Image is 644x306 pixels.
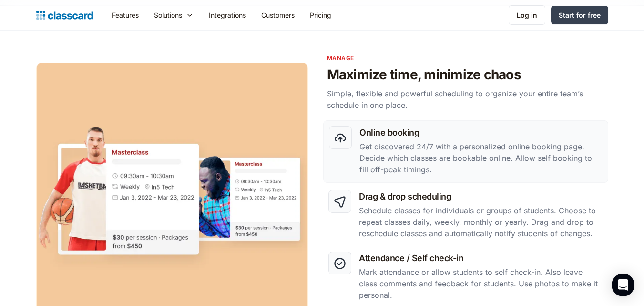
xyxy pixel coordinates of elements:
p: Mark attendance or allow students to self check-in. Also leave class comments and feedback for st... [359,266,603,301]
div: Open Intercom Messenger [612,274,634,296]
p: Manage [327,53,608,63]
p: Schedule classes for individuals or groups of students. Choose to repeat classes daily, weekly, m... [359,205,603,239]
h3: Online booking [359,126,602,139]
h2: Maximize time, minimize chaos [327,66,608,83]
div: Start for free [559,10,601,20]
p: Get discovered 24/7 with a personalized online booking page. Decide which classes are bookable on... [359,141,602,175]
a: Start for free [551,6,608,24]
div: Solutions [146,4,201,26]
h3: Drag & drop scheduling [359,190,603,203]
div: Solutions [154,10,182,20]
a: Customers [254,4,302,26]
a: Pricing [302,4,339,26]
a: home [36,9,93,22]
div: Log in [517,10,537,20]
a: Integrations [201,4,254,26]
h3: Attendance / Self check-in [359,252,603,264]
a: Features [104,4,146,26]
a: Log in [509,5,545,25]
